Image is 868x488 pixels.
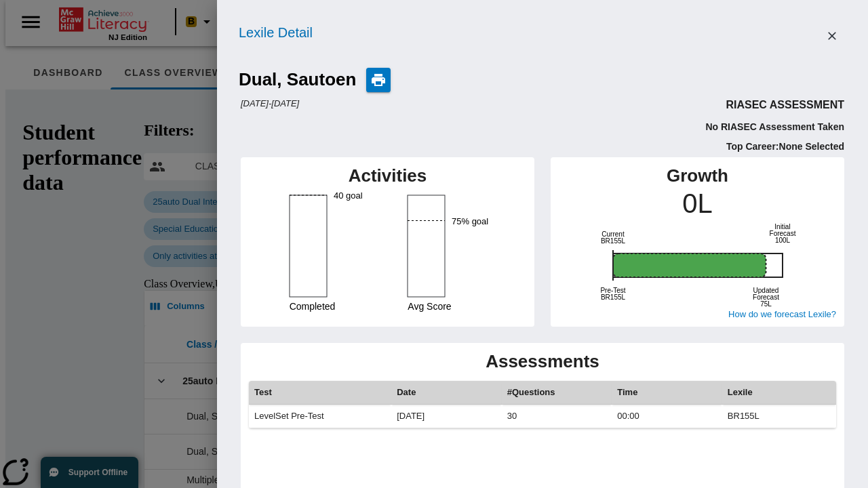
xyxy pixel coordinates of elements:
td: 00:00 [612,405,722,429]
tspan: 75% goal [452,216,488,226]
tspan: 75L [760,300,772,307]
td: 30 [502,405,612,429]
tspan: Current [601,230,625,237]
p: Avg Score [408,300,486,314]
tspan: Forecast [769,229,795,237]
button: Print Lexile Detail for Dual, Sautoen [366,68,391,92]
tspan: BR155L [600,293,625,300]
span: Date [397,386,416,399]
button: How do we forecast Lexile? [728,309,836,319]
span: Test [254,386,272,399]
h3: Assessments [249,351,836,372]
th: LevelSet Pre-Test [249,405,391,429]
tspan: BR155L [600,237,625,244]
tspan: Initial [774,222,790,230]
tspan: Updated [753,286,778,293]
div: No RIASEC Assessment Taken [705,117,844,134]
tspan: 40 goal [334,190,363,201]
h3: Growth [559,165,836,186]
tspan: Forecast [753,293,779,300]
h2: Dual, Sautoen [239,68,356,92]
span: Top Career : [726,141,779,152]
tspan: 100L [774,236,790,243]
div: None Selected [726,140,844,154]
td: BR155L [722,405,836,429]
p: 0L [559,187,836,247]
span: #Questions [507,386,555,399]
h3: Activities [249,165,526,186]
span: Lexile [728,386,753,399]
span: Time [617,386,637,399]
div: RIASEC ASSESSMENT [726,97,844,113]
p: [DATE] - [DATE] [241,97,299,155]
tspan: Pre-Test [600,286,625,293]
td: [DATE] [391,405,502,429]
p: Completed [290,300,368,314]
